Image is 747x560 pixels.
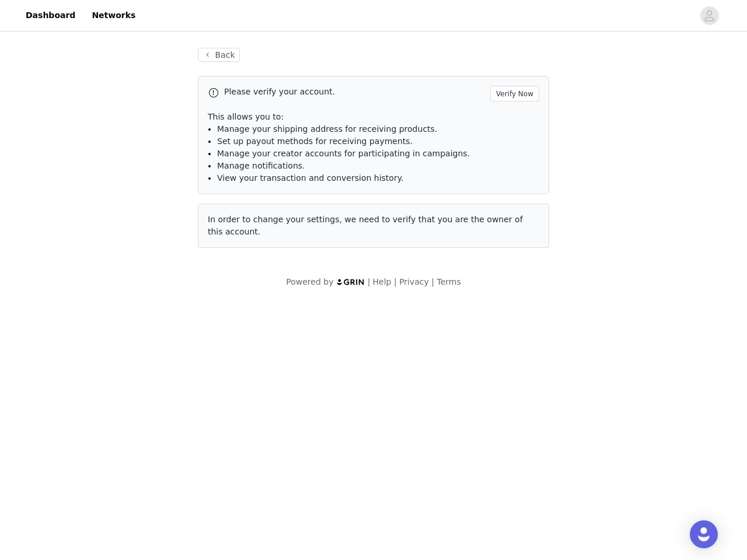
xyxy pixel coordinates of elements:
[217,149,470,158] span: Manage your creator accounts for participating in campaigns.
[198,48,240,62] button: Back
[437,277,460,286] a: Terms
[217,124,437,134] span: Manage your shipping address for receiving products.
[19,2,82,29] a: Dashboard
[208,215,523,236] span: In order to change your settings, we need to verify that you are the owner of this account.
[373,277,392,286] a: Help
[286,277,333,286] span: Powered by
[217,161,305,170] span: Manage notifications.
[368,277,371,286] span: |
[336,278,365,286] img: logo
[208,111,539,123] p: This allows you to:
[394,277,397,286] span: |
[85,2,142,29] a: Networks
[217,173,403,183] span: View your transaction and conversion history.
[399,277,429,286] a: Privacy
[490,86,539,101] button: Verify Now
[690,520,718,548] div: Open Intercom Messenger
[704,6,715,25] div: avatar
[431,277,434,286] span: |
[224,86,486,98] p: Please verify your account.
[217,136,413,146] span: Set up payout methods for receiving payments.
